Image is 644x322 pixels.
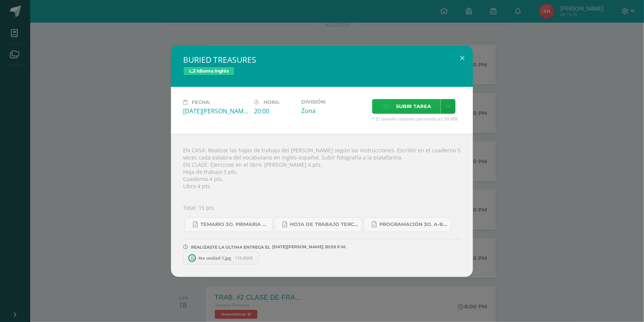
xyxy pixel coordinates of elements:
[372,116,461,122] span: * El tamaño máximo permitido es 50 MB
[396,99,431,113] span: Subir tarea
[192,99,210,105] span: Fecha:
[379,221,447,228] span: Programación 3o. A-B Inglés.pdf
[183,54,461,65] h2: BURIED TREASURES
[364,217,451,232] a: Programación 3o. A-B Inglés.pdf
[301,107,366,115] div: Zona
[451,45,473,71] button: Close (Esc)
[301,99,366,105] label: División:
[195,255,235,261] span: 4ta unidad 1.jpg
[183,67,235,76] span: L.3 Idioma Inglés
[200,221,268,228] span: Temario 3o. primaria 4-2025.pdf
[274,217,362,232] a: Hoja de trabajo TERCERO1.pdf
[263,99,280,105] span: Hora:
[191,245,270,250] span: REALIZASTE LA ÚLTIMA ENTREGA EL
[290,221,358,228] span: Hoja de trabajo TERCERO1.pdf
[185,217,273,232] a: Temario 3o. primaria 4-2025.pdf
[183,252,259,265] a: 4ta unidad 1.jpg 115.45KB
[235,255,253,261] span: 115.45KB
[183,107,248,115] div: [DATE][PERSON_NAME]
[171,134,473,277] div: EN CASA: Realizar las hojas de trabajo del [PERSON_NAME] según las instrucciones. Escribir en el ...
[254,107,295,115] div: 20:00
[270,247,347,247] span: [DATE][PERSON_NAME] 20:59 P.M.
